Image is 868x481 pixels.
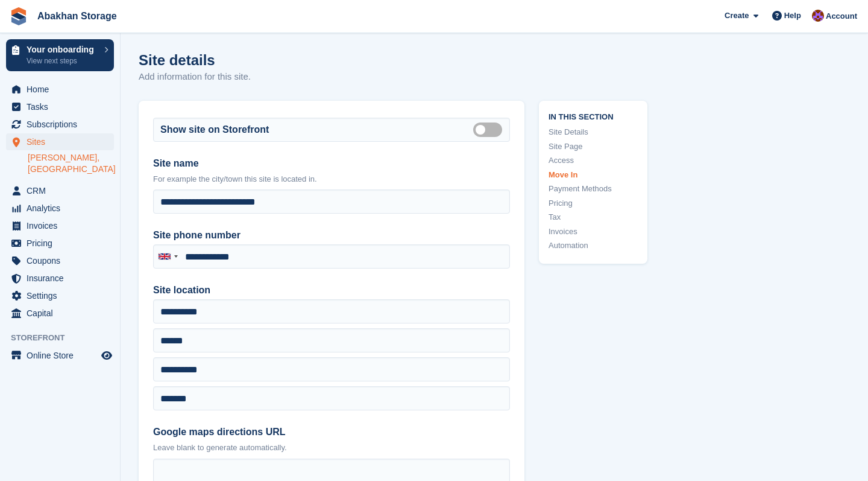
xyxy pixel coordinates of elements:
span: Pricing [27,235,99,252]
p: Your onboarding [27,45,98,54]
a: menu [6,81,114,98]
a: menu [6,200,114,217]
p: For example the city/town this site is located in. [153,173,510,185]
a: Site Details [549,126,638,138]
img: stora-icon-8386f47178a22dfd0bd8f6a31ec36ba5ce8667c1dd55bd0f319d3a0aa187defe.svg [10,7,28,25]
span: Online Store [27,347,99,364]
label: Is public [473,129,507,130]
a: menu [6,133,114,150]
a: Automation [549,240,638,252]
span: CRM [27,182,99,199]
span: Invoices [27,217,99,234]
span: Home [27,81,99,98]
p: Leave blank to generate automatically. [153,442,510,454]
h1: Site details [139,52,251,68]
span: Storefront [11,332,120,344]
p: Add information for this site. [139,70,251,84]
a: Your onboarding View next steps [6,39,114,71]
a: Pricing [549,197,638,209]
label: Google maps directions URL [153,425,510,439]
span: Capital [27,305,99,322]
label: Site phone number [153,228,510,243]
a: menu [6,347,114,364]
a: menu [6,270,114,287]
span: Sites [27,133,99,150]
a: Move In [549,169,638,181]
a: Abakhan Storage [33,6,122,26]
a: menu [6,252,114,269]
p: View next steps [27,56,98,66]
span: Tasks [27,98,99,115]
a: Preview store [99,348,114,363]
span: Coupons [27,252,99,269]
div: United Kingdom: +44 [154,245,181,268]
a: menu [6,98,114,115]
a: menu [6,116,114,133]
a: menu [6,305,114,322]
label: Show site on Storefront [160,123,269,137]
span: Subscriptions [27,116,99,133]
span: Help [784,10,801,22]
a: Tax [549,211,638,223]
span: Settings [27,287,99,304]
span: Insurance [27,270,99,287]
label: Site name [153,156,510,171]
img: William Abakhan [812,10,824,22]
a: menu [6,287,114,304]
a: menu [6,182,114,199]
a: Invoices [549,226,638,238]
span: Account [826,10,857,22]
a: [PERSON_NAME], [GEOGRAPHIC_DATA] [28,152,114,175]
a: menu [6,217,114,234]
a: Site Page [549,141,638,153]
label: Site location [153,283,510,298]
a: menu [6,235,114,252]
span: Create [725,10,749,22]
a: Payment Methods [549,183,638,195]
span: Analytics [27,200,99,217]
span: In this section [549,110,638,122]
a: Access [549,154,638,167]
